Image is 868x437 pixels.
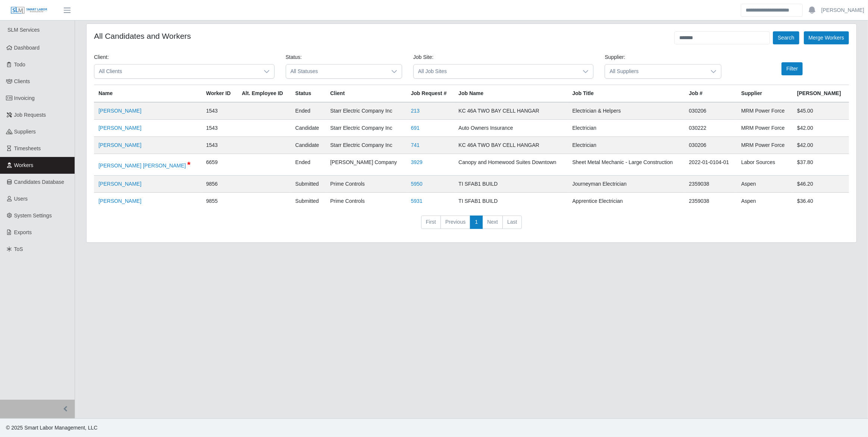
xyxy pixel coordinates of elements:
nav: pagination [94,216,849,235]
td: Starr Electric Company Inc [326,137,406,154]
label: Supplier: [605,53,625,61]
td: submitted [291,176,326,193]
a: 5931 [411,198,423,204]
th: Status [291,85,326,103]
a: 213 [411,108,420,114]
td: Electrician & Helpers [568,102,684,120]
label: Job Site: [413,53,433,61]
td: $37.80 [793,154,849,176]
td: KC 46A TWO BAY CELL HANGAR [454,137,568,154]
a: [PERSON_NAME] [98,181,141,187]
span: Suppliers [14,129,36,135]
td: Aspen [737,193,793,210]
td: 030206 [684,102,737,120]
td: $45.00 [793,102,849,120]
span: Users [14,196,28,202]
td: MRM Power Force [737,137,793,154]
span: Timesheets [14,145,41,151]
td: Starr Electric Company Inc [326,102,406,120]
td: Apprentice Electrician [568,193,684,210]
th: Job Request # [407,85,454,103]
a: [PERSON_NAME] [98,198,141,204]
a: [PERSON_NAME] [98,125,141,131]
th: Client [326,85,406,103]
td: 6659 [202,154,238,176]
td: Electrician [568,120,684,137]
button: Merge Workers [804,31,849,44]
td: 9855 [202,193,238,210]
th: [PERSON_NAME] [793,85,849,103]
td: candidate [291,137,326,154]
a: 1 [470,216,483,229]
label: Client: [94,53,109,61]
a: [PERSON_NAME] [821,6,864,14]
td: Prime Controls [326,176,406,193]
label: Status: [286,53,302,61]
span: All Suppliers [605,65,706,78]
a: 741 [411,142,420,148]
td: Prime Controls [326,193,406,210]
span: SLM Services [7,27,40,33]
button: Filter [781,62,803,75]
h4: All Candidates and Workers [94,31,191,41]
span: Candidates Database [14,179,65,185]
td: 030222 [684,120,737,137]
td: 1543 [202,137,238,154]
td: Journeyman Electrician [568,176,684,193]
th: Alt. Employee ID [237,85,291,103]
td: TI SFAB1 BUILD [454,176,568,193]
td: Sheet Metal Mechanic - Large Construction [568,154,684,176]
td: 1543 [202,120,238,137]
td: ended [291,154,326,176]
td: 2359038 [684,193,737,210]
td: [PERSON_NAME] Company [326,154,406,176]
span: Dashboard [14,45,40,51]
td: KC 46A TWO BAY CELL HANGAR [454,102,568,120]
span: © 2025 Smart Labor Management, LLC [6,425,97,431]
a: [PERSON_NAME] [98,142,141,148]
span: Job Requests [14,112,46,118]
th: Job Name [454,85,568,103]
td: ended [291,102,326,120]
td: $42.00 [793,120,849,137]
input: Search [741,4,803,17]
span: Invoicing [14,95,35,101]
td: 1543 [202,102,238,120]
span: System Settings [14,213,52,218]
td: $36.40 [793,193,849,210]
a: [PERSON_NAME] [98,108,141,114]
a: 691 [411,125,420,131]
span: All Statuses [286,65,387,78]
span: All Clients [94,65,259,78]
td: MRM Power Force [737,120,793,137]
td: candidate [291,120,326,137]
td: $46.20 [793,176,849,193]
span: All Job Sites [414,65,579,78]
td: 9856 [202,176,238,193]
td: Canopy and Homewood Suites Downtown [454,154,568,176]
td: submitted [291,193,326,210]
td: Labor Sources [737,154,793,176]
td: Electrician [568,137,684,154]
span: Todo [14,62,25,67]
td: 030206 [684,137,737,154]
td: $42.00 [793,137,849,154]
td: 2359038 [684,176,737,193]
span: Exports [14,229,32,235]
th: Name [94,85,202,103]
img: SLM Logo [10,6,48,15]
a: [PERSON_NAME] [PERSON_NAME] [98,163,186,169]
th: Job # [684,85,737,103]
span: Workers [14,162,34,168]
td: MRM Power Force [737,102,793,120]
td: TI SFAB1 BUILD [454,193,568,210]
th: Worker ID [202,85,238,103]
th: Job Title [568,85,684,103]
td: Starr Electric Company Inc [326,120,406,137]
a: 5950 [411,181,423,187]
span: Clients [14,78,30,84]
span: DO NOT USE [187,160,191,169]
button: Search [773,31,799,44]
span: ToS [14,246,23,252]
th: Supplier [737,85,793,103]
